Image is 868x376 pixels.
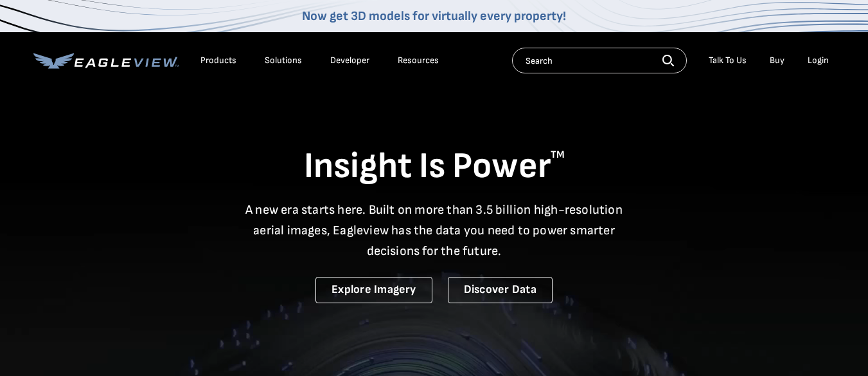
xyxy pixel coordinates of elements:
[551,149,565,161] sup: TM
[200,55,236,66] div: Products
[330,55,369,66] a: Developer
[238,200,631,261] p: A new era starts here. Built on more than 3.5 billion high-resolution aerial images, Eagleview ha...
[709,55,747,66] div: Talk To Us
[808,55,829,66] div: Login
[302,8,566,24] a: Now get 3D models for virtually every property!
[770,55,784,66] a: Buy
[265,55,302,66] div: Solutions
[398,55,439,66] div: Resources
[448,277,553,303] a: Discover Data
[512,48,687,73] input: Search
[315,277,432,303] a: Explore Imagery
[33,144,835,189] h1: Insight Is Power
